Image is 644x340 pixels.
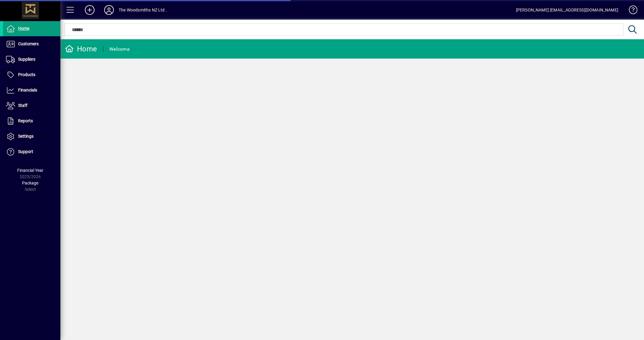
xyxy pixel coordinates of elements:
[624,1,636,21] a: Knowledge Base
[18,118,33,123] span: Reports
[3,98,60,113] a: Staff
[22,181,38,185] span: Package
[18,57,35,62] span: Suppliers
[18,103,27,108] span: Staff
[516,5,618,15] div: [PERSON_NAME] [EMAIL_ADDRESS][DOMAIN_NAME]
[18,41,39,46] span: Customers
[3,83,60,98] a: Financials
[18,134,34,139] span: Settings
[3,52,60,67] a: Suppliers
[18,88,37,92] span: Financials
[65,44,97,54] div: Home
[80,5,99,15] button: Add
[3,144,60,159] a: Support
[18,26,29,31] span: Home
[109,44,130,54] div: Welcome
[18,72,35,77] span: Products
[18,149,33,154] span: Support
[3,67,60,82] a: Products
[17,168,43,173] span: Financial Year
[3,129,60,144] a: Settings
[99,5,119,15] button: Profile
[119,5,167,15] div: The Woodsmiths NZ Ltd .
[3,114,60,129] a: Reports
[3,37,60,52] a: Customers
